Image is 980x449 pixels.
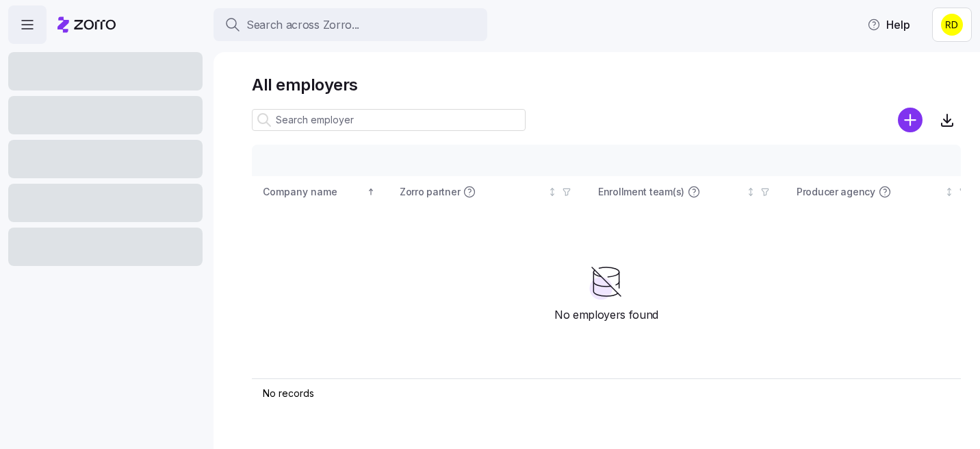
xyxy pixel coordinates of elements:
svg: add icon [898,108,923,132]
h1: All employers [252,74,961,95]
th: Zorro partnerNot sorted [389,176,587,208]
span: Zorro partner [400,185,460,199]
span: Producer agency [797,185,875,199]
button: Search across Zorro... [214,8,487,41]
div: Company name [263,184,364,199]
button: Help [856,11,921,38]
div: No records [263,387,834,400]
div: Not sorted [746,187,756,197]
span: Help [867,16,910,33]
span: Search across Zorro... [246,16,359,34]
th: Company nameSorted ascending [252,176,389,208]
input: Search employer [252,109,526,131]
th: Enrollment team(s)Not sorted [587,176,786,208]
div: Sorted ascending [366,187,376,197]
span: Enrollment team(s) [598,185,684,199]
span: No employers found [554,306,658,324]
div: Not sorted [944,187,954,197]
img: 400900e14810b1d0aec03a03c9453833 [941,14,963,36]
div: Not sorted [547,187,557,197]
